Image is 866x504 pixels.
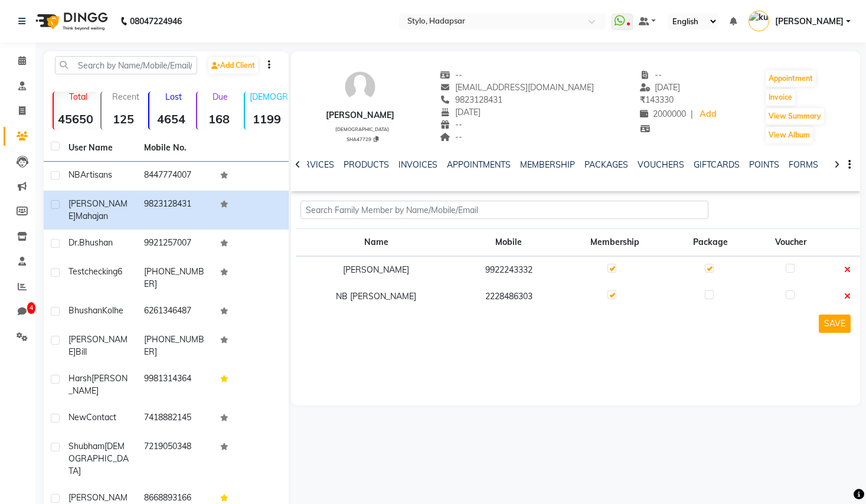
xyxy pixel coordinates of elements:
[76,211,108,221] span: mahajan
[250,91,289,102] p: [DEMOGRAPHIC_DATA]
[766,89,795,106] button: Invoice
[766,108,824,125] button: View Summary
[775,15,844,28] span: [PERSON_NAME]
[154,91,194,102] p: Lost
[326,109,394,122] div: [PERSON_NAME]
[137,365,213,404] td: 9981314364
[331,135,394,143] div: SHA47729
[137,326,213,365] td: [PHONE_NUMBER]
[749,11,769,31] img: kunal patil
[61,135,137,162] th: User Name
[296,229,457,257] th: Name
[55,56,197,74] input: Search by Name/Mobile/Email/Code
[640,94,645,105] span: ₹
[137,404,213,433] td: 7418882145
[447,159,511,170] a: APPOINTMENTS
[68,373,128,396] span: [PERSON_NAME]
[137,162,213,191] td: 8447774007
[68,198,128,221] span: [PERSON_NAME]
[766,70,816,87] button: Appointment
[68,334,128,357] span: [PERSON_NAME]
[640,94,674,105] span: 143330
[102,112,146,126] strong: 125
[561,229,669,257] th: Membership
[584,159,628,170] a: PACKAGES
[27,302,35,314] span: 4
[137,191,213,230] td: 9823128431
[245,112,289,126] strong: 1199
[819,315,851,333] button: SAVE
[79,237,113,248] span: bhushan
[694,159,740,170] a: GIFTCARDS
[137,433,213,485] td: 7219050348
[68,441,104,451] span: Shubham
[4,302,32,322] a: 4
[54,112,98,126] strong: 45650
[68,441,129,476] span: [DEMOGRAPHIC_DATA]
[76,346,87,357] span: bill
[137,230,213,258] td: 9921257007
[68,266,84,277] span: test
[440,94,503,105] span: 9823128431
[638,159,684,170] a: VOUCHERS
[80,169,112,180] span: Artisans
[752,229,829,257] th: Voucher
[30,5,111,38] img: logo
[440,132,463,142] span: --
[106,91,146,102] p: Recent
[456,256,561,283] td: 9922243332
[84,266,122,277] span: checking6
[296,256,457,283] td: [PERSON_NAME]
[398,159,437,170] a: INVOICES
[197,112,241,126] strong: 168
[440,70,463,80] span: --
[208,57,258,74] a: Add Client
[440,82,594,93] span: [EMAIL_ADDRESS][DOMAIN_NAME]
[691,108,693,120] span: |
[149,112,194,126] strong: 4654
[137,297,213,326] td: 6261346487
[68,237,79,248] span: Dr.
[102,305,123,316] span: Kolhe
[640,82,681,93] span: [DATE]
[789,159,818,170] a: FORMS
[698,106,718,123] a: Add
[456,229,561,257] th: Mobile
[68,169,80,180] span: NB
[766,127,813,143] button: View Album
[342,69,378,104] img: avatar
[640,70,662,80] span: --
[68,373,91,384] span: Harsh
[640,109,686,119] span: 2000000
[456,283,561,310] td: 2228486303
[520,159,575,170] a: MEMBERSHIP
[440,119,463,130] span: --
[749,159,779,170] a: POINTS
[335,126,389,132] span: [DEMOGRAPHIC_DATA]
[58,91,98,102] p: Total
[669,229,752,257] th: Package
[344,159,389,170] a: PRODUCTS
[130,5,182,38] b: 08047224946
[137,135,213,162] th: Mobile No.
[294,159,334,170] a: SERVICES
[86,412,116,423] span: Contact
[68,412,86,423] span: New
[200,91,241,102] p: Due
[68,305,102,316] span: Bhushan
[440,107,481,117] span: [DATE]
[137,258,213,297] td: [PHONE_NUMBER]
[296,283,457,310] td: NB [PERSON_NAME]
[300,201,709,219] input: Search Family Member by Name/Mobile/Email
